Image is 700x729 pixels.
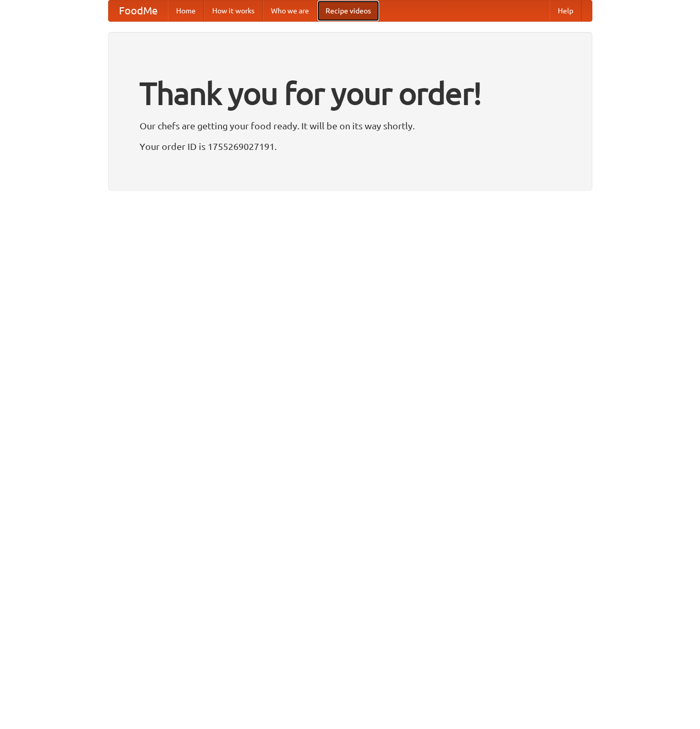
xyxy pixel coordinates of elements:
[204,1,263,21] a: How it works
[550,1,582,21] a: Help
[140,139,561,154] p: Your order ID is 1755269027191.
[317,1,379,21] a: Recipe videos
[109,1,168,21] a: FoodMe
[263,1,317,21] a: Who we are
[168,1,204,21] a: Home
[140,118,561,133] p: Our chefs are getting your food ready. It will be on its way shortly.
[140,69,561,118] h1: Thank you for your order!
